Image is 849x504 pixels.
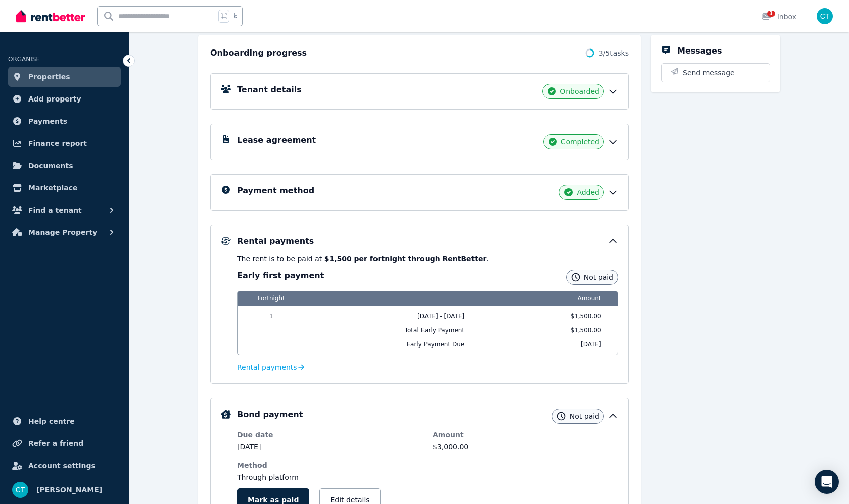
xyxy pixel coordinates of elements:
[36,484,102,496] span: [PERSON_NAME]
[495,326,605,334] span: $1,500.00
[561,137,599,147] span: Completed
[237,84,302,96] h5: Tenant details
[237,442,422,452] dd: [DATE]
[244,312,299,320] span: 1
[570,411,599,421] span: Not paid
[8,178,121,198] a: Marketplace
[305,312,489,320] span: [DATE] - [DATE]
[495,340,605,348] span: [DATE]
[433,442,618,452] dd: $3,000.00
[8,222,121,242] button: Manage Property
[8,111,121,131] a: Payments
[305,326,489,334] span: Total Early Payment
[221,410,231,419] img: Bond Details
[433,430,618,440] dt: Amount
[28,460,96,472] span: Account settings
[662,64,770,82] button: Send message
[237,362,297,372] span: Rental payments
[560,86,599,96] span: Onboarded
[28,182,77,194] span: Marketplace
[28,437,83,449] span: Refer a friend
[8,67,121,87] a: Properties
[237,235,314,247] h5: Rental payments
[12,482,28,498] img: Ching Yee Tan
[8,433,121,453] a: Refer a friend
[767,11,775,17] span: 3
[233,12,237,20] span: k
[28,93,81,105] span: Add property
[683,68,735,78] span: Send message
[8,200,121,220] button: Find a tenant
[8,133,121,154] a: Finance report
[221,237,231,245] img: Rental Payments
[237,134,316,146] h5: Lease agreement
[28,415,75,427] span: Help centre
[237,254,618,264] p: The rent is to be paid at .
[28,115,67,127] span: Payments
[577,187,599,197] span: Added
[237,409,303,421] h5: Bond payment
[324,255,487,263] b: $1,500 per fortnight through RentBetter
[495,312,605,320] span: $1,500.00
[244,291,299,306] span: Fortnight
[16,9,85,24] img: RentBetter
[8,156,121,176] a: Documents
[28,160,73,172] span: Documents
[8,411,121,431] a: Help centre
[28,71,70,83] span: Properties
[599,48,629,58] span: 3 / 5 tasks
[584,272,614,282] span: Not paid
[210,47,307,59] h2: Onboarding progress
[237,270,324,282] h3: Early first payment
[28,137,87,149] span: Finance report
[237,430,422,440] dt: Due date
[237,472,422,482] dd: Through platform
[495,291,605,306] span: Amount
[8,56,40,63] span: ORGANISE
[761,12,796,22] div: Inbox
[237,362,304,372] a: Rental payments
[8,89,121,109] a: Add property
[237,185,314,197] h5: Payment method
[817,8,833,24] img: Ching Yee Tan
[305,340,489,348] span: Early Payment Due
[237,460,422,470] dt: Method
[8,456,121,476] a: Account settings
[28,226,97,238] span: Manage Property
[28,204,82,216] span: Find a tenant
[815,470,839,494] div: Open Intercom Messenger
[677,45,722,57] h5: Messages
